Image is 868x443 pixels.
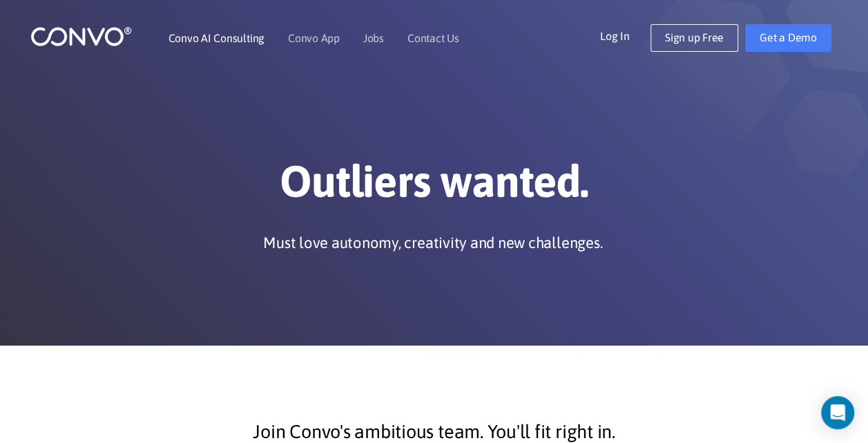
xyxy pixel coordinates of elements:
[51,155,818,218] h1: Outliers wanted.
[821,396,854,429] div: Open Intercom Messenger
[600,24,650,46] a: Log In
[363,32,384,44] a: Jobs
[168,32,264,44] a: Convo AI Consulting
[288,32,340,44] a: Convo App
[650,24,738,52] a: Sign up Free
[407,32,459,44] a: Contact Us
[30,26,132,47] img: logo_1.png
[745,24,831,52] a: Get a Demo
[263,232,602,253] p: Must love autonomy, creativity and new challenges.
